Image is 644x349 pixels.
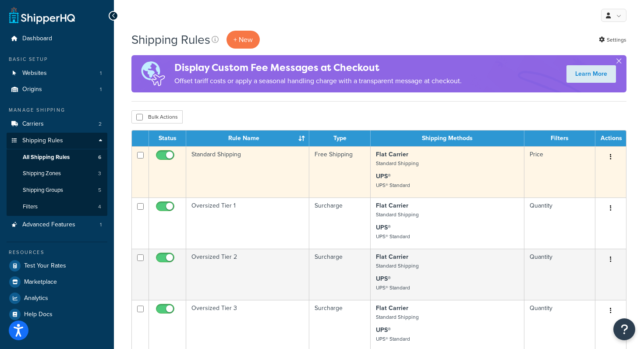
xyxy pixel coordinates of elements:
span: Help Docs [24,311,53,318]
span: 1 [100,70,102,77]
small: Standard Shipping [376,313,419,321]
th: Type [309,130,370,146]
img: duties-banner-06bc72dcb5fe05cb3f9472aba00be2ae8eb53ab6f0d8bb03d382ba314ac3c341.png [131,55,174,92]
td: Standard Shipping [186,146,309,197]
th: Actions [595,130,626,146]
a: Filters 4 [7,199,107,215]
li: Shipping Rules [7,133,107,216]
div: Manage Shipping [7,106,107,114]
a: Analytics [7,290,107,306]
td: Oversized Tier 1 [186,197,309,249]
strong: Flat Carrier [376,201,408,210]
p: + New [226,31,260,49]
a: Dashboard [7,31,107,47]
a: Shipping Rules [7,133,107,149]
small: UPS® Standard [376,284,410,292]
small: UPS® Standard [376,181,410,189]
th: Shipping Methods [371,130,525,146]
span: 1 [100,86,102,93]
a: Advanced Features 1 [7,217,107,233]
td: Quantity [524,197,595,249]
small: Standard Shipping [376,262,419,270]
small: Standard Shipping [376,159,419,167]
span: 2 [99,120,102,128]
div: Resources [7,249,107,256]
a: Help Docs [7,307,107,322]
small: UPS® Standard [376,335,410,343]
a: Origins 1 [7,81,107,98]
li: Shipping Zones [7,166,107,182]
th: Status [149,130,186,146]
li: All Shipping Rules [7,149,107,166]
strong: Flat Carrier [376,252,408,261]
td: Surcharge [309,197,370,249]
span: Carriers [22,120,44,128]
button: Open Resource Center [613,318,635,340]
span: Dashboard [22,35,52,42]
strong: Flat Carrier [376,150,408,159]
span: Shipping Zones [23,170,61,177]
span: 1 [100,221,102,229]
a: Learn More [566,65,616,83]
td: Free Shipping [309,146,370,197]
p: Offset tariff costs or apply a seasonal handling charge with a transparent message at checkout. [174,75,462,87]
a: Settings [599,34,626,46]
h4: Display Custom Fee Messages at Checkout [174,60,462,75]
li: Filters [7,199,107,215]
span: Websites [22,70,47,77]
li: Shipping Groups [7,182,107,198]
strong: Flat Carrier [376,303,408,313]
a: Marketplace [7,274,107,290]
a: All Shipping Rules 6 [7,149,107,166]
div: Basic Setup [7,56,107,63]
span: 6 [98,154,101,161]
li: Carriers [7,116,107,132]
span: Test Your Rates [24,262,66,270]
th: Rule Name : activate to sort column ascending [186,130,309,146]
span: 3 [98,170,101,177]
span: Advanced Features [22,221,75,229]
a: ShipperHQ Home [9,7,75,24]
th: Filters [524,130,595,146]
a: Carriers 2 [7,116,107,132]
button: Bulk Actions [131,110,183,123]
span: Shipping Rules [22,137,63,145]
strong: UPS® [376,274,391,283]
td: Oversized Tier 2 [186,249,309,300]
span: Shipping Groups [23,187,63,194]
small: Standard Shipping [376,211,419,219]
strong: UPS® [376,223,391,232]
span: Origins [22,86,42,93]
td: Price [524,146,595,197]
span: Analytics [24,295,48,302]
a: Websites 1 [7,65,107,81]
span: Marketplace [24,278,57,286]
span: All Shipping Rules [23,154,70,161]
td: Quantity [524,249,595,300]
span: Filters [23,203,38,211]
li: Websites [7,65,107,81]
span: 4 [98,203,101,211]
a: Test Your Rates [7,258,107,274]
strong: UPS® [376,325,391,335]
a: Shipping Groups 5 [7,182,107,198]
li: Origins [7,81,107,98]
td: Surcharge [309,249,370,300]
small: UPS® Standard [376,233,410,240]
li: Advanced Features [7,217,107,233]
h1: Shipping Rules [131,31,210,48]
a: Shipping Zones 3 [7,166,107,182]
span: 5 [98,187,101,194]
strong: UPS® [376,172,391,181]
